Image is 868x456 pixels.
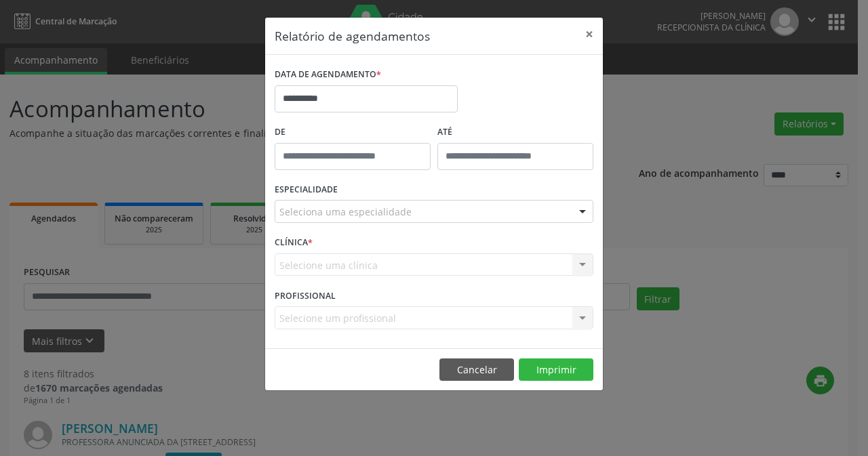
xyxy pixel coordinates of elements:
[275,180,338,201] label: ESPECIALIDADE
[275,122,431,143] label: De
[519,358,593,381] button: Imprimir
[275,64,381,85] label: DATA DE AGENDAMENTO
[437,122,593,143] label: ATÉ
[279,205,412,219] span: Seleciona uma especialidade
[576,18,603,51] button: Close
[275,285,336,306] label: PROFISSIONAL
[275,232,313,253] label: CLÍNICA
[275,27,430,45] h5: Relatório de agendamentos
[439,358,514,381] button: Cancelar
